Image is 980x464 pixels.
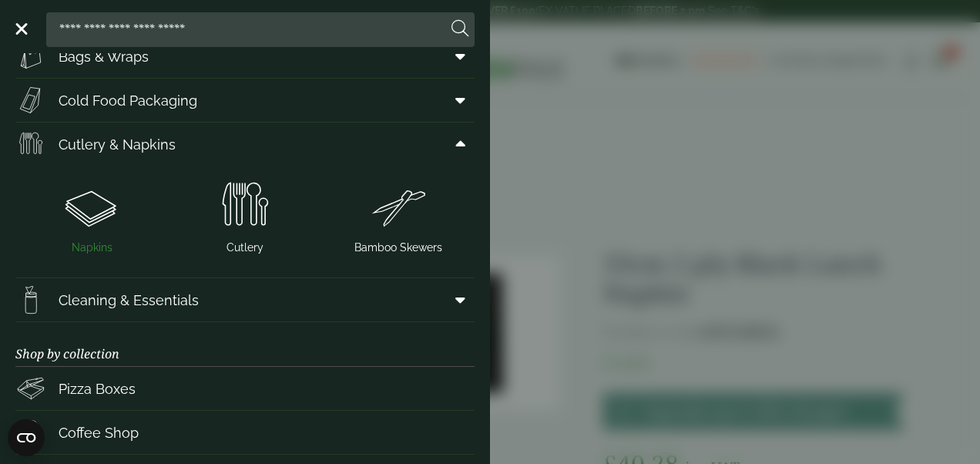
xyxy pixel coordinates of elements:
[8,419,45,456] button: Open CMP widget
[15,284,46,315] img: open-wipe.svg
[15,79,475,122] a: Cold Food Packaging
[59,290,199,311] span: Cleaning & Essentials
[175,175,316,237] img: Cutlery.svg
[15,367,475,410] a: Pizza Boxes
[327,175,468,237] img: skew-01.svg
[227,240,263,256] span: Cutlery
[15,85,46,116] img: Sandwich_box.svg
[59,378,136,399] span: Pizza Boxes
[22,172,163,259] a: Napkins
[15,417,46,448] img: HotDrink_paperCup.svg
[15,411,475,454] a: Coffee Shop
[15,35,475,78] a: Bags & Wraps
[59,422,139,443] span: Coffee Shop
[59,46,149,67] span: Bags & Wraps
[175,172,316,259] a: Cutlery
[327,172,468,259] a: Bamboo Skewers
[72,240,112,256] span: Napkins
[15,278,475,321] a: Cleaning & Essentials
[22,175,163,237] img: Napkins.svg
[15,41,46,72] img: Paper_carriers.svg
[15,322,475,367] h3: Shop by collection
[15,373,46,404] img: Pizza_boxes.svg
[354,240,442,256] span: Bamboo Skewers
[15,129,46,160] img: Cutlery.svg
[15,123,475,166] a: Cutlery & Napkins
[59,90,197,111] span: Cold Food Packaging
[59,134,176,155] span: Cutlery & Napkins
